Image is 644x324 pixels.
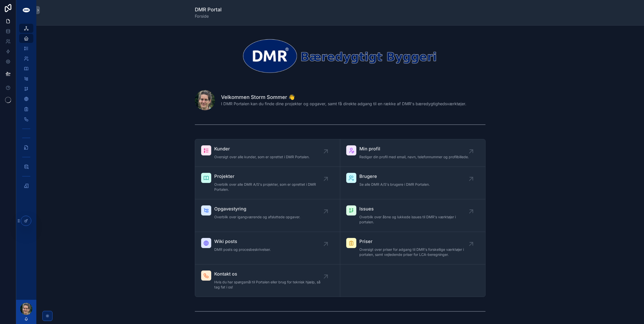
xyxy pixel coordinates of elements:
[359,154,469,159] span: Rediger din profil med email, navn, telefonnummer og profilbillede.
[214,214,300,220] span: Overblik over igangværende og afsluttede opgaver.
[214,280,326,290] span: Hvis du har spørgsmål til Portalen eller brug for teknisk hjælp, så tag fat i os!
[214,145,310,152] span: Kunder
[340,167,485,199] a: BrugereSe alle DMR A/S's brugere i DMR Portalen.
[359,145,469,152] span: Min profil
[16,20,36,197] div: scrollable content
[195,139,340,167] a: KunderOversigt over alle kunder, som er oprettet i DMR Portalen.
[214,173,326,180] span: Projekter
[340,139,485,167] a: Min profilRediger din profil med email, navn, telefonnummer og profilbillede.
[359,205,471,212] span: Issues
[214,182,326,192] span: Overblik over alle DMR A/S's projekter, som er oprettet i DMR Portalen.
[195,199,340,232] a: OpgavestyringOverblik over igangværende og afsluttede opgaver.
[195,264,340,297] a: Kontakt osHvis du har spørgsmål til Portalen eller brug for teknisk hjælp, så tag fat i os!
[359,182,430,187] span: Se alle DMR A/S's brugere i DMR Portalen.
[195,232,340,264] a: Wiki postsDMR posts og procesbeskrivelser.
[359,247,471,257] span: Oversigt over priser for adgang til DMR's forskellige værktøjer i portalen, samt vejledende prise...
[214,154,310,159] span: Oversigt over alle kunder, som er oprettet i DMR Portalen.
[214,271,326,278] span: Kontakt os
[214,205,300,212] span: Opgavestyring
[221,101,466,107] span: I DMR Portalen kan du finde dine projekter og opgaver, samt få direkte adgang til en række af DMR...
[22,6,30,14] img: App logo
[214,238,271,245] span: Wiki posts
[340,232,485,264] a: PriserOversigt over priser for adgang til DMR's forskellige værktøjer i portalen, samt vejledende...
[359,238,471,245] span: Priser
[359,173,430,180] span: Brugere
[214,247,271,252] span: DMR posts og procesbeskrivelser.
[195,6,222,13] h1: DMR Portal
[195,167,340,199] a: ProjekterOverblik over alle DMR A/S's projekter, som er oprettet i DMR Portalen.
[359,214,471,225] span: Overblik over åbne og lukkede issues til DMR's værktøjer i portalen.
[340,199,485,232] a: IssuesOverblik over åbne og lukkede issues til DMR's værktøjer i portalen.
[195,38,486,74] img: 30475-dmr_logo_baeredygtigt-byggeri_space-arround---noloco---narrow---transparrent---white-DMR.png
[221,94,466,101] h1: Velkommen Storm Sommer 👋
[195,13,222,19] span: Forside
